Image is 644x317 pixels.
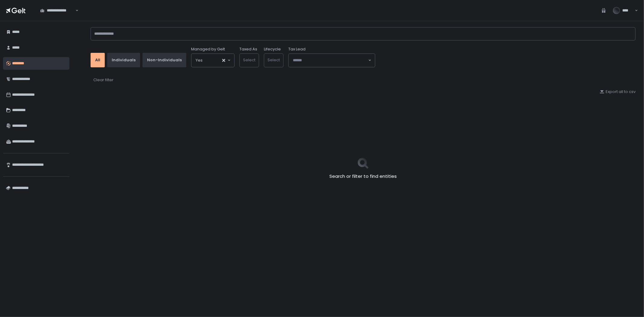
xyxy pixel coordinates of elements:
span: Tax Lead [288,46,306,52]
div: Search for option [191,54,234,67]
span: Select [243,57,255,63]
div: Clear filter [93,77,114,83]
input: Search for option [203,57,222,63]
button: All [91,53,105,67]
span: Select [268,57,280,63]
span: Yes [196,57,203,63]
label: Taxed As [239,46,257,52]
button: Clear Selected [222,59,225,62]
button: Individuals [107,53,140,67]
input: Search for option [75,8,75,14]
div: Search for option [289,54,375,67]
button: Export all to csv [600,89,636,94]
h2: Search or filter to find entities [329,173,397,180]
input: Search for option [293,57,368,63]
label: Lifecycle [264,46,281,52]
button: Clear filter [93,77,114,83]
div: All [95,57,100,63]
span: Managed by Gelt [191,46,225,52]
button: Non-Individuals [143,53,186,67]
div: Search for option [36,4,78,17]
div: Non-Individuals [147,57,182,63]
div: Individuals [112,57,136,63]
